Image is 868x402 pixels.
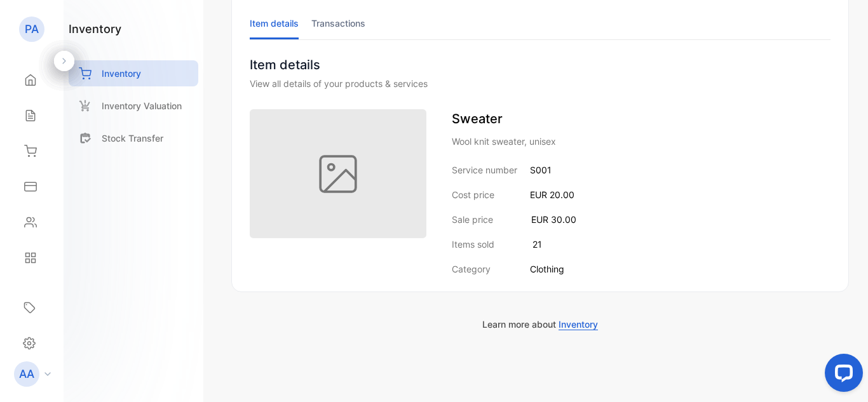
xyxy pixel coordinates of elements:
[25,21,39,37] p: PA
[69,93,198,119] a: Inventory Valuation
[452,109,831,128] p: Sweater
[102,67,141,80] p: Inventory
[250,109,426,238] img: item
[815,349,868,402] iframe: LiveChat chat widget
[102,131,163,145] p: Stock Transfer
[19,366,34,382] p: AA
[311,7,365,39] li: Transactions
[559,319,598,330] span: Inventory
[102,99,182,112] p: Inventory Valuation
[452,135,831,148] p: Wool knit sweater, unisex
[452,188,494,201] p: Cost price
[231,318,849,331] p: Learn more about
[530,189,574,200] span: EUR 20.00
[530,262,564,276] p: Clothing
[69,20,121,37] h1: inventory
[531,214,576,225] span: EUR 30.00
[250,55,831,74] p: Item details
[250,77,831,90] div: View all details of your products & services
[69,60,198,86] a: Inventory
[452,213,493,226] p: Sale price
[69,125,198,151] a: Stock Transfer
[452,163,517,177] p: Service number
[250,7,299,39] li: Item details
[452,262,491,276] p: Category
[530,163,552,177] p: S001
[452,238,494,251] p: Items sold
[532,238,542,251] p: 21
